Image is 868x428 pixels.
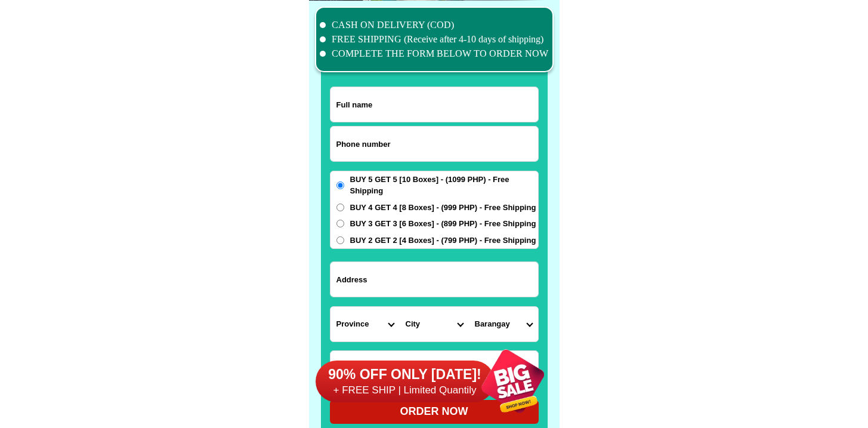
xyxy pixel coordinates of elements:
span: BUY 3 GET 3 [6 Boxes] - (899 PHP) - Free Shipping [350,218,536,230]
input: Input address [330,262,538,297]
select: Select commune [469,307,538,341]
li: CASH ON DELIVERY (COD) [320,18,549,32]
input: Input full_name [330,87,538,122]
li: COMPLETE THE FORM BELOW TO ORDER NOW [320,47,549,61]
span: BUY 2 GET 2 [4 Boxes] - (799 PHP) - Free Shipping [350,235,536,247]
h6: 90% OFF ONLY [DATE]! [316,366,495,384]
span: BUY 5 GET 5 [10 Boxes] - (1099 PHP) - Free Shipping [350,174,538,197]
span: BUY 4 GET 4 [8 Boxes] - (999 PHP) - Free Shipping [350,202,536,214]
input: BUY 3 GET 3 [6 Boxes] - (899 PHP) - Free Shipping [336,220,344,227]
select: Select province [330,307,400,341]
input: BUY 2 GET 2 [4 Boxes] - (799 PHP) - Free Shipping [336,236,344,244]
input: BUY 5 GET 5 [10 Boxes] - (1099 PHP) - Free Shipping [336,181,344,189]
select: Select district [400,307,469,341]
li: FREE SHIPPING (Receive after 4-10 days of shipping) [320,32,549,47]
input: BUY 4 GET 4 [8 Boxes] - (999 PHP) - Free Shipping [336,204,344,211]
input: Input phone_number [330,127,538,161]
h6: + FREE SHIP | Limited Quantily [316,384,495,397]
